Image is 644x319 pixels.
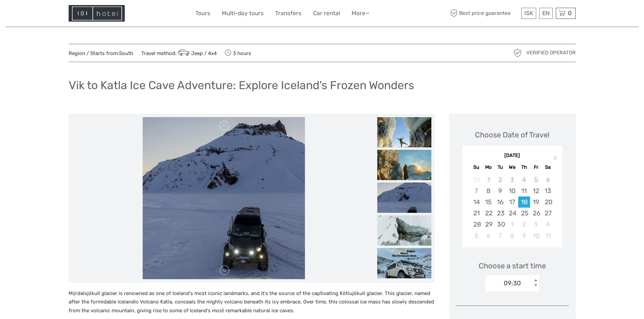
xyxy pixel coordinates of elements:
[482,196,494,208] div: Choose Monday, September 15th, 2025
[518,185,530,196] div: Choose Thursday, September 11th, 2025
[494,185,506,196] div: Choose Tuesday, September 9th, 2025
[506,219,518,230] div: Choose Wednesday, October 1st, 2025
[494,230,506,241] div: Choose Tuesday, October 7th, 2025
[69,78,414,92] h1: Vik to Katla Ice Cave Adventure: Explore Iceland's Frozen Wonders
[530,230,542,241] div: Choose Friday, October 10th, 2025
[482,219,494,230] div: Choose Monday, September 29th, 2025
[551,154,562,165] button: Next Month
[471,196,482,208] div: Choose Sunday, September 14th, 2025
[377,117,431,147] img: 97ab98737b31423d91676d6a67c52517_slider_thumbnail.png
[275,8,302,18] a: Transfers
[524,10,533,17] span: ISK
[494,163,506,172] div: Tu
[533,280,539,287] div: < >
[482,208,494,219] div: Choose Monday, September 22nd, 2025
[518,230,530,241] div: Choose Thursday, October 9th, 2025
[512,48,523,58] img: verified_operator_grey_128.png
[504,279,521,288] div: 09:30
[471,219,482,230] div: Choose Sunday, September 28th, 2025
[542,219,554,230] div: Choose Saturday, October 4th, 2025
[462,152,562,159] div: [DATE]
[530,163,542,172] div: Fr
[449,8,520,19] span: Best price guarantee
[506,230,518,241] div: Choose Wednesday, October 8th, 2025
[506,208,518,219] div: Choose Wednesday, September 24th, 2025
[479,261,546,271] span: Choose a start time
[464,174,560,241] div: month 2025-09
[69,289,435,315] p: Mýrdalsjökull glacier is renowned as one of Iceland's most iconic landmarks, and it's the source ...
[530,219,542,230] div: Choose Friday, October 3rd, 2025
[176,50,217,56] a: Jeep / 4x4
[471,185,482,196] div: Not available Sunday, September 7th, 2025
[377,150,431,180] img: 0c6ce967c64949fd997171b40c36144b_slider_thumbnail.png
[530,208,542,219] div: Choose Friday, September 26th, 2025
[526,49,576,56] span: Verified Operator
[475,130,549,140] div: Choose Date of Travel
[471,230,482,241] div: Choose Sunday, October 5th, 2025
[69,5,125,22] img: Hotel Information
[119,50,133,56] a: South
[494,174,506,185] div: Not available Tuesday, September 2nd, 2025
[518,174,530,185] div: Not available Thursday, September 4th, 2025
[377,248,431,278] img: 3fea181356c64523a061de2eca7b4af1_slider_thumbnail.png
[195,8,210,18] a: Tours
[352,8,369,18] a: More
[567,10,573,17] span: 0
[542,208,554,219] div: Choose Saturday, September 27th, 2025
[69,50,133,57] span: Region / Starts from:
[542,185,554,196] div: Choose Saturday, September 13th, 2025
[542,174,554,185] div: Not available Saturday, September 6th, 2025
[542,230,554,241] div: Choose Saturday, October 11th, 2025
[225,48,251,58] span: 3 hours
[518,219,530,230] div: Choose Thursday, October 2nd, 2025
[506,196,518,208] div: Choose Wednesday, September 17th, 2025
[143,117,305,279] img: e41187ff98284d618ea46becb996bc08_main_slider.png
[471,163,482,172] div: Su
[518,163,530,172] div: Th
[141,48,217,58] span: Travel method:
[471,174,482,185] div: Not available Sunday, August 31st, 2025
[494,208,506,219] div: Choose Tuesday, September 23rd, 2025
[506,163,518,172] div: We
[482,230,494,241] div: Choose Monday, October 6th, 2025
[530,174,542,185] div: Not available Friday, September 5th, 2025
[494,219,506,230] div: Choose Tuesday, September 30th, 2025
[506,174,518,185] div: Not available Wednesday, September 3rd, 2025
[494,196,506,208] div: Choose Tuesday, September 16th, 2025
[482,174,494,185] div: Not available Monday, September 1st, 2025
[530,196,542,208] div: Choose Friday, September 19th, 2025
[542,196,554,208] div: Choose Saturday, September 20th, 2025
[222,8,264,18] a: Multi-day tours
[471,208,482,219] div: Choose Sunday, September 21st, 2025
[530,185,542,196] div: Choose Friday, September 12th, 2025
[518,208,530,219] div: Choose Thursday, September 25th, 2025
[377,182,431,213] img: e41187ff98284d618ea46becb996bc08_slider_thumbnail.png
[482,163,494,172] div: Mo
[539,8,553,19] div: EN
[542,163,554,172] div: Sa
[518,196,530,208] div: Choose Thursday, September 18th, 2025
[482,185,494,196] div: Choose Monday, September 8th, 2025
[377,215,431,245] img: 9abaf70601cd489fac58506c0ce6c493_slider_thumbnail.png
[313,8,340,18] a: Car rental
[506,185,518,196] div: Choose Wednesday, September 10th, 2025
